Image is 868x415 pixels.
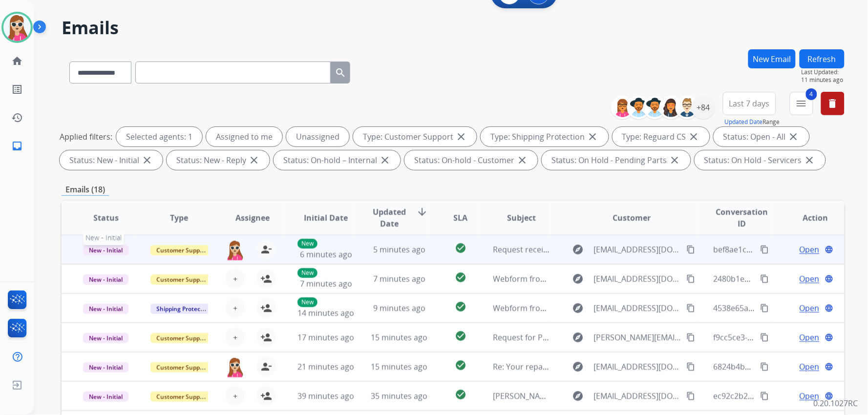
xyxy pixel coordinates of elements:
span: 15 minutes ago [371,332,428,343]
img: avatar [3,14,31,41]
mat-icon: explore [572,302,584,314]
mat-icon: explore [572,390,584,402]
span: Customer Support [150,333,214,343]
span: 11 minutes ago [802,76,845,84]
mat-icon: content_copy [687,304,696,312]
span: Open [800,244,820,255]
span: SLA [453,212,467,224]
mat-icon: close [788,131,800,143]
span: 15 minutes ago [371,361,428,372]
span: 39 minutes ago [297,391,354,401]
img: agent-avatar [225,240,245,260]
span: Type [170,212,188,224]
div: Status: On Hold - Pending Parts [542,150,691,170]
mat-icon: language [825,362,834,371]
span: Customer Support [150,274,214,285]
mat-icon: close [669,154,681,166]
mat-icon: person_remove [260,244,272,255]
div: +84 [692,96,715,119]
span: Open [800,361,820,373]
mat-icon: close [516,154,528,166]
span: Webform from [EMAIL_ADDRESS][DOMAIN_NAME] on [DATE] [493,273,715,284]
div: Type: Shipping Protection [481,127,609,146]
span: 17 minutes ago [297,332,354,343]
button: + [225,328,245,347]
mat-icon: language [825,245,834,254]
span: Webform from [EMAIL_ADDRESS][DOMAIN_NAME] on [DATE] [493,303,715,313]
span: Request received] Resolve the issue and log your decision. ͏‌ ͏‌ ͏‌ ͏‌ ͏‌ ͏‌ ͏‌ ͏‌ ͏‌ ͏‌ ͏‌ ͏‌ ͏‌... [493,244,782,255]
span: [EMAIL_ADDRESS][DOMAIN_NAME] [594,244,682,255]
span: 7 minutes ago [373,273,425,284]
button: Last 7 days [723,92,776,115]
mat-icon: close [455,131,467,143]
button: 4 [790,92,813,115]
mat-icon: content_copy [687,245,696,254]
mat-icon: content_copy [687,274,696,283]
mat-icon: language [825,333,834,342]
mat-icon: person_remove [260,361,272,373]
mat-icon: close [141,154,153,166]
mat-icon: close [688,131,700,143]
span: New - Initial [83,245,128,255]
mat-icon: content_copy [687,362,696,371]
div: Status: On Hold - Servicers [695,150,826,170]
span: + [233,273,237,285]
mat-icon: inbox [11,140,23,152]
span: bef8ae1c-84be-440e-9451-c8e011e894de [713,244,862,255]
span: Initial Date [304,212,348,224]
mat-icon: menu [796,98,807,109]
span: Request for Proposal (RFP) - Reference No.: P-84002759 Document attached [493,332,772,343]
span: Open [800,273,820,285]
span: [EMAIL_ADDRESS][DOMAIN_NAME] [594,273,682,285]
span: 9 minutes ago [373,303,425,313]
span: [EMAIL_ADDRESS][DOMAIN_NAME] [594,302,682,314]
span: + [233,332,237,343]
mat-icon: check_circle [455,242,466,254]
mat-icon: explore [572,332,584,343]
mat-icon: list_alt [11,83,23,95]
span: New - Initial [83,333,128,343]
p: New [297,239,318,249]
span: Assignee [235,212,270,224]
mat-icon: history [11,112,23,124]
span: Open [800,302,820,314]
span: New - Initial [83,230,124,245]
span: [PERSON_NAME][EMAIL_ADDRESS][DOMAIN_NAME] [594,332,682,343]
span: Status [93,212,119,224]
div: Status: On-hold - Customer [404,150,538,170]
span: 6824b4ba-6760-4699-a09a-0562e5429ca9 [713,361,864,372]
span: [PERSON_NAME] // CX # 175F715176 [493,391,625,401]
mat-icon: explore [572,361,584,373]
span: ec92c2b2-4927-4fc5-9417-758e5946e980 [713,391,861,401]
span: Subject [508,212,536,224]
span: New - Initial [83,274,128,285]
span: 14 minutes ago [297,308,354,318]
mat-icon: language [825,304,834,312]
mat-icon: content_copy [761,304,769,312]
mat-icon: close [379,154,391,166]
span: Shipping Protection [150,304,217,314]
span: 6 minutes ago [300,249,352,260]
span: 2480b1e7-f652-4516-b718-6c59f52ae09f [713,273,858,284]
span: 7 minutes ago [300,278,352,289]
span: 35 minutes ago [371,391,428,401]
span: Conversation ID [713,206,770,229]
div: Status: Open - All [714,127,809,146]
span: Range [725,118,780,126]
mat-icon: check_circle [455,389,466,400]
mat-icon: close [248,154,260,166]
mat-icon: language [825,392,834,400]
div: Type: Reguard CS [613,127,710,146]
mat-icon: check_circle [455,330,466,342]
span: Last 7 days [729,102,770,105]
span: Updated Date [371,206,408,229]
span: 5 minutes ago [373,244,425,255]
span: [EMAIL_ADDRESS][DOMAIN_NAME] [594,390,682,402]
mat-icon: close [587,131,599,143]
p: Applied filters: [60,131,112,143]
span: New - Initial [83,304,128,314]
span: Customer [613,212,651,224]
mat-icon: home [11,55,23,67]
button: + [225,386,245,406]
span: New - Initial [83,362,128,373]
